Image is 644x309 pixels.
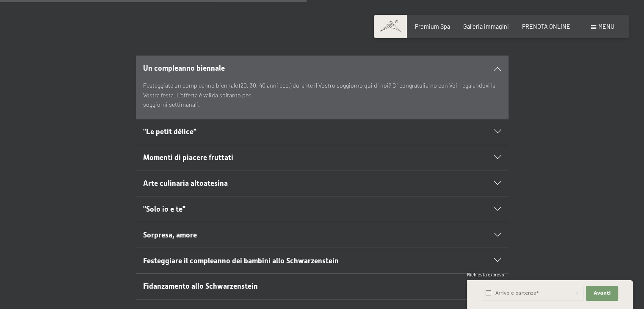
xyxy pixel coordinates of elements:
[143,179,228,188] span: Arte culinaria altoatesina
[143,127,196,136] span: "Le petit délice"
[143,257,339,265] span: Festeggiare il compleanno dei bambini allo Schwarzenstein
[594,290,611,297] span: Avanti
[143,231,197,239] span: Sorpresa, amore
[522,23,570,30] a: PRENOTA ONLINE
[463,23,509,30] a: Galleria immagini
[143,81,501,110] p: Festeggiate un compleanno biennale (20, 30, 40 anni ecc.) durante il Vostro soggiorno qui di noi?...
[143,64,225,72] span: Un compleanno biennale
[143,282,258,290] span: Fidanzamento allo Schwarzenstein
[586,286,618,301] button: Avanti
[415,23,450,30] a: Premium Spa
[598,23,614,30] span: Menu
[143,205,185,213] span: "Solo io e te"
[467,272,504,277] span: Richiesta express
[143,153,233,162] span: Momenti di piacere fruttati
